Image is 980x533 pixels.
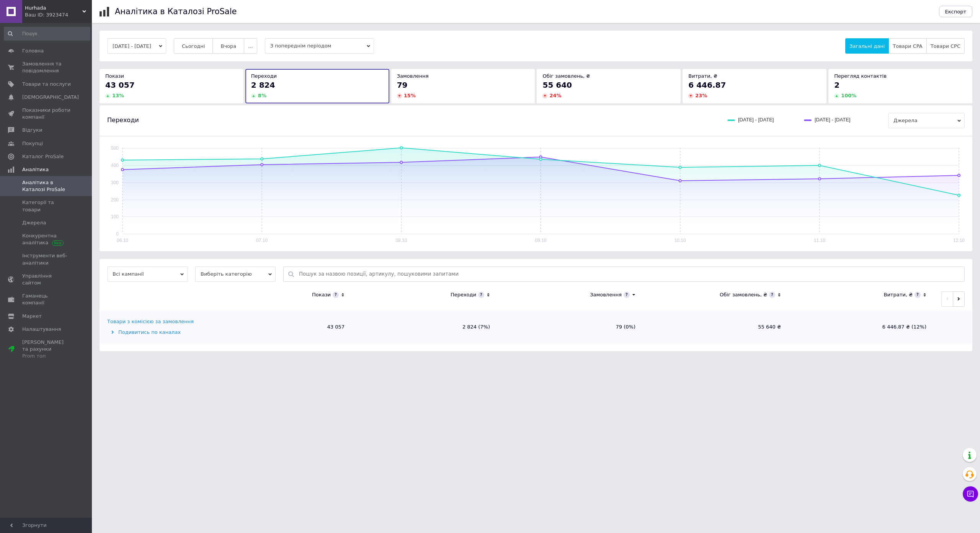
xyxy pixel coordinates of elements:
[22,232,71,246] span: Конкурентна аналітика
[931,43,960,49] span: Товари CPC
[395,238,407,243] text: 08.10
[117,238,128,243] text: 06.10
[258,93,266,98] span: 8 %
[182,43,205,49] span: Сьогодні
[4,27,90,41] input: Пошук
[115,7,237,16] h1: Аналітика в Каталозі ProSale
[720,291,767,298] div: Обіг замовлень, ₴
[22,326,61,333] span: Налаштування
[107,329,205,336] div: Подивитись по каналах
[22,199,71,213] span: Категорії та товари
[107,266,188,282] span: Всі кампанії
[953,238,965,243] text: 12.10
[22,94,79,101] span: [DEMOGRAPHIC_DATA]
[590,291,622,298] div: Замовлення
[111,197,119,203] text: 200
[22,273,71,286] span: Управління сайтом
[22,47,44,54] span: Головна
[22,353,71,360] div: Prom топ
[105,80,135,90] span: 43 057
[220,43,236,49] span: Вчора
[25,5,82,11] span: Hurhada
[834,73,887,79] span: Перегляд контактів
[22,219,46,226] span: Джерела
[888,113,965,128] span: Джерела
[299,267,960,281] input: Пошук за назвою позиції, артикулу, пошуковими запитами
[111,214,119,219] text: 100
[352,311,498,343] td: 2 824 (7%)
[789,311,934,343] td: 6 446.87 ₴ (12%)
[312,291,331,298] div: Покази
[397,73,429,79] span: Замовлення
[22,313,42,320] span: Маркет
[105,73,124,79] span: Покази
[849,43,885,49] span: Загальні дані
[107,318,194,325] div: Товари з комісією за замовлення
[248,43,253,49] span: ...
[22,140,43,147] span: Покупці
[22,153,64,160] span: Каталог ProSale
[549,93,561,98] span: 24 %
[22,293,71,306] span: Гаманець компанії
[207,311,352,343] td: 43 057
[542,80,572,90] span: 55 640
[22,166,49,173] span: Аналітика
[963,486,978,502] button: Чат з покупцем
[397,80,408,90] span: 79
[893,43,922,49] span: Товари CPA
[111,146,119,151] text: 500
[643,311,789,343] td: 55 640 ₴
[22,252,71,266] span: Інструменти веб-аналітики
[542,73,590,79] span: Обіг замовлень, ₴
[404,93,416,98] span: 15 %
[841,93,856,98] span: 100 %
[22,81,71,88] span: Товари та послуги
[107,38,166,54] button: [DATE] - [DATE]
[814,238,825,243] text: 11.10
[688,80,726,90] span: 6 446.87
[939,6,973,17] button: Експорт
[256,238,268,243] text: 07.10
[107,116,139,124] span: Переходи
[884,291,913,298] div: Витрати, ₴
[244,38,257,54] button: ...
[22,60,71,74] span: Замовлення та повідомлення
[889,38,926,54] button: Товари CPA
[111,180,119,185] text: 300
[212,38,244,54] button: Вчора
[251,73,277,79] span: Переходи
[695,93,707,98] span: 23 %
[451,291,476,298] div: Переходи
[688,73,717,79] span: Витрати, ₴
[22,179,71,193] span: Аналітика в Каталозі ProSale
[945,9,967,15] span: Експорт
[926,38,965,54] button: Товари CPC
[116,231,119,237] text: 0
[112,93,124,98] span: 13 %
[195,266,276,282] span: Виберіть категорію
[22,339,71,360] span: [PERSON_NAME] та рахунки
[675,238,686,243] text: 10.10
[535,238,546,243] text: 09.10
[22,127,42,134] span: Відгуки
[174,38,213,54] button: Сьогодні
[111,163,119,168] text: 400
[22,107,71,121] span: Показники роботи компанії
[25,11,92,18] div: Ваш ID: 3923474
[834,80,840,90] span: 2
[251,80,275,90] span: 2 824
[498,311,643,343] td: 79 (0%)
[265,38,374,54] span: З попереднім періодом
[845,38,889,54] button: Загальні дані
